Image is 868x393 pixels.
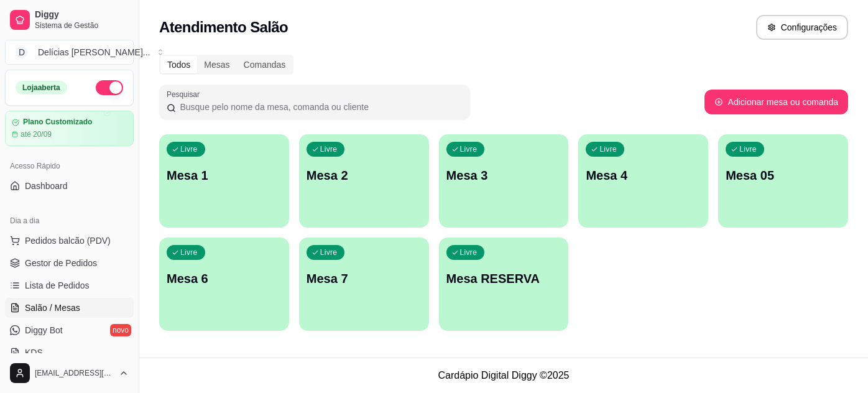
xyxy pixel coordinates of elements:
[460,247,478,257] p: Livre
[25,279,90,292] span: Lista de Pedidos
[320,144,338,154] p: Livre
[159,238,289,331] button: LivreMesa 6
[176,101,463,113] input: Pesquisar
[35,9,129,21] span: Diggy
[299,238,429,331] button: LivreMesa 7
[5,156,134,176] div: Acesso Rápido
[739,144,757,154] p: Livre
[307,167,422,184] p: Mesa 2
[197,56,236,73] div: Mesas
[299,134,429,228] button: LivreMesa 2
[167,167,282,184] p: Mesa 1
[23,118,92,127] article: Plano Customizado
[5,40,134,65] button: Select a team
[139,358,868,393] footer: Cardápio Digital Diggy © 2025
[16,81,67,95] div: Loja aberta
[439,238,569,331] button: LivreMesa RESERVA
[160,56,197,73] div: Todos
[167,270,282,287] p: Mesa 6
[25,302,80,314] span: Salão / Mesas
[159,17,288,37] h2: Atendimento Salão
[439,134,569,228] button: LivreMesa 3
[96,80,123,95] button: Alterar Status
[38,46,150,58] div: Delícias [PERSON_NAME] ...
[718,134,848,228] button: LivreMesa 05
[167,89,204,99] label: Pesquisar
[5,343,134,363] a: KDS
[726,167,841,184] p: Mesa 05
[35,21,129,30] span: Sistema de Gestão
[237,56,293,73] div: Comandas
[21,129,52,139] article: até 20/09
[446,270,561,287] p: Mesa RESERVA
[307,270,422,287] p: Mesa 7
[320,247,338,257] p: Livre
[5,253,134,273] a: Gestor de Pedidos
[460,144,478,154] p: Livre
[5,231,134,251] button: Pedidos balcão (PDV)
[25,324,63,336] span: Diggy Bot
[586,167,701,184] p: Mesa 4
[578,134,708,228] button: LivreMesa 4
[5,320,134,340] a: Diggy Botnovo
[180,247,198,257] p: Livre
[599,144,617,154] p: Livre
[35,368,114,378] span: [EMAIL_ADDRESS][DOMAIN_NAME]
[25,234,111,247] span: Pedidos balcão (PDV)
[5,111,134,146] a: Plano Customizadoaté 20/09
[16,46,28,58] span: D
[5,298,134,318] a: Salão / Mesas
[180,144,198,154] p: Livre
[5,275,134,295] a: Lista de Pedidos
[25,180,68,192] span: Dashboard
[25,346,43,359] span: KDS
[5,5,134,35] a: DiggySistema de Gestão
[704,90,848,114] button: Adicionar mesa ou comanda
[25,257,97,269] span: Gestor de Pedidos
[5,176,134,196] a: Dashboard
[446,167,561,184] p: Mesa 3
[5,211,134,231] div: Dia a dia
[756,15,848,40] button: Configurações
[5,358,134,388] button: [EMAIL_ADDRESS][DOMAIN_NAME]
[159,134,289,228] button: LivreMesa 1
